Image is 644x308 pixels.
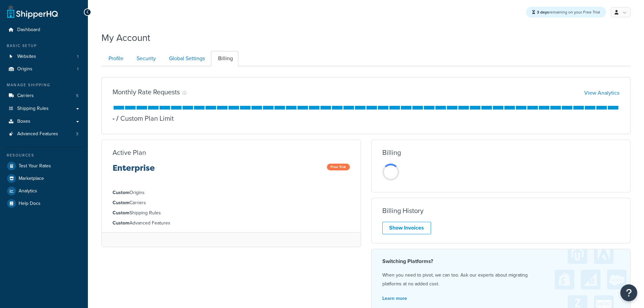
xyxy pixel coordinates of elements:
button: Open Resource Center [620,284,637,301]
a: Security [129,51,161,66]
a: Carriers 5 [5,90,83,102]
li: Shipping Rules [113,209,350,217]
a: Origins 1 [5,63,83,75]
span: Boxes [17,119,30,124]
p: Custom Plan Limit [115,114,174,123]
span: Websites [17,54,36,60]
div: Manage Shipping [5,82,83,88]
h3: Active Plan [113,149,146,156]
span: Shipping Rules [17,106,49,112]
a: Boxes [5,115,83,128]
li: Advanced Features [113,219,350,227]
a: Learn more [382,295,407,302]
h3: Billing History [382,207,424,214]
div: remaining on your Free Trial [526,7,606,18]
a: Advanced Features 3 [5,128,83,140]
span: / [116,113,119,123]
strong: 3 days [537,9,549,15]
a: Profile [101,51,129,66]
span: Origins [17,66,32,72]
p: - [113,114,115,123]
a: View Analytics [584,89,619,97]
li: Origins [113,189,350,196]
strong: Custom [113,199,129,206]
a: Show Invoices [382,222,431,234]
h3: Monthly Rate Requests [113,88,180,96]
li: Origins [5,63,83,75]
h4: Switching Platforms? [382,257,620,265]
span: Advanced Features [17,131,58,137]
a: ShipperHQ Home [7,5,58,19]
div: Basic Setup [5,43,83,49]
p: When you need to pivot, we can too. Ask our experts about migrating platforms at no added cost. [382,271,620,288]
li: Carriers [113,199,350,207]
span: Dashboard [17,27,40,33]
strong: Custom [113,219,129,227]
span: 3 [76,131,78,137]
a: Billing [211,51,238,66]
strong: Custom [113,189,129,196]
span: Test Your Rates [19,163,51,169]
div: Resources [5,152,83,158]
h3: Enterprise [113,164,155,178]
strong: Custom [113,209,129,216]
li: Advanced Features [5,128,83,140]
li: Carriers [5,90,83,102]
h1: My Account [101,31,150,44]
span: 1 [77,54,78,60]
span: Marketplace [19,176,44,182]
a: Test Your Rates [5,160,83,172]
span: 1 [77,66,78,72]
a: Marketplace [5,172,83,185]
span: Analytics [19,188,37,194]
span: Free Trial [327,164,350,170]
h3: Billing [382,149,401,156]
span: 5 [76,93,78,99]
a: Analytics [5,185,83,197]
span: Help Docs [19,201,41,207]
a: Dashboard [5,24,83,36]
a: Global Settings [162,51,210,66]
li: Websites [5,50,83,63]
a: Help Docs [5,197,83,210]
a: Websites 1 [5,50,83,63]
span: Carriers [17,93,34,99]
a: Shipping Rules [5,102,83,115]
